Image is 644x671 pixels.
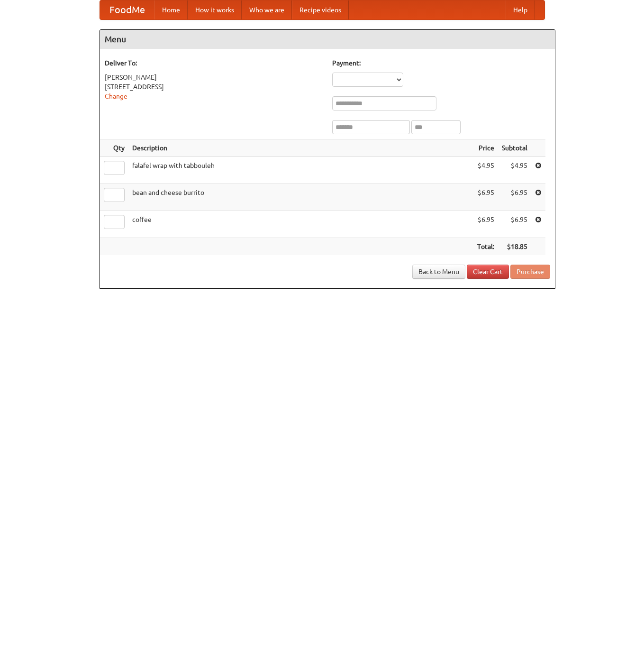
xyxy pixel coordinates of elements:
[100,139,128,157] th: Qty
[188,0,242,19] a: How it works
[498,139,531,157] th: Subtotal
[332,58,550,68] h5: Payment:
[498,211,531,238] td: $6.95
[498,157,531,184] td: $4.95
[105,58,323,68] h5: Deliver To:
[128,157,473,184] td: falafel wrap with tabbouleh
[105,73,323,82] div: [PERSON_NAME]
[467,265,509,279] a: Clear Cart
[473,238,498,256] th: Total:
[473,157,498,184] td: $4.95
[473,139,498,157] th: Price
[498,184,531,211] td: $6.95
[506,0,535,19] a: Help
[473,184,498,211] td: $6.95
[412,265,465,279] a: Back to Menu
[100,0,154,19] a: FoodMe
[128,184,473,211] td: bean and cheese burrito
[473,211,498,238] td: $6.95
[105,92,127,100] a: Change
[242,0,292,19] a: Who we are
[105,82,323,92] div: [STREET_ADDRESS]
[128,211,473,238] td: coffee
[498,238,531,256] th: $18.85
[510,265,550,279] button: Purchase
[128,139,473,157] th: Description
[100,30,555,49] h4: Menu
[292,0,349,19] a: Recipe videos
[154,0,188,19] a: Home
